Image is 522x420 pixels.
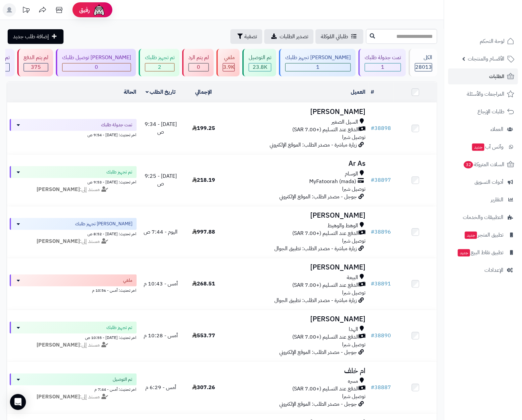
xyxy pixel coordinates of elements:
[249,54,271,61] div: تم التوصيل
[63,63,131,71] div: 0
[371,383,391,391] a: #38887
[137,49,181,76] a: تم تجهيز طلبك 2
[13,33,49,41] span: إضافة طلب جديد
[10,131,137,138] div: اخر تحديث: [DATE] - 9:54 ص
[280,33,308,41] span: تصدير الطلبات
[280,348,357,356] span: جوجل - مصدر الطلب: الموقع الإلكتروني
[328,222,358,230] span: الوهط والوهيط
[192,124,215,132] span: 199.25
[5,238,142,245] div: مسند إلى:
[228,108,366,116] h3: [PERSON_NAME]
[37,185,80,193] strong: [PERSON_NAME]
[491,195,503,204] span: التقارير
[228,367,366,375] h3: ام خلف
[62,54,131,61] div: [PERSON_NAME] توصيل طلبك
[415,54,432,61] div: الكل
[107,324,133,331] span: تم تجهيز طلبك
[144,332,178,340] span: أمس - 10:28 م
[145,120,177,136] span: [DATE] - 9:34 ص
[249,63,271,71] div: 23778
[18,3,34,18] a: تحديثات المنصة
[95,63,98,71] span: 0
[10,385,137,392] div: اخر تحديث: أمس - 7:44 م
[342,185,366,193] span: توصيل شبرا
[468,54,504,63] span: الأقسام والمنتجات
[55,49,137,76] a: [PERSON_NAME] توصيل طلبك 0
[10,178,137,185] div: اخر تحديث: [DATE] - 9:53 ص
[293,333,359,341] span: الدفع عند التسليم (+7.00 SAR)
[8,29,64,44] a: إضافة طلب جديد
[345,170,358,178] span: الوسام
[280,193,357,201] span: جوجل - مصدر الطلب: الموقع الإلكتروني
[31,63,41,71] span: 375
[10,230,137,237] div: اخر تحديث: [DATE] - 8:52 ص
[448,121,518,137] a: العملاء
[464,230,503,240] span: تطبيق المتجر
[37,341,80,349] strong: [PERSON_NAME]
[181,49,215,76] a: لم يتم الرد 0
[124,88,137,96] a: الحالة
[415,63,432,71] span: 28013
[275,296,357,304] span: زيارة مباشرة - مصدر الطلب: تطبيق الجوال
[189,63,208,71] div: 0
[241,49,278,76] a: تم التوصيل 23.8K
[489,72,504,81] span: الطلبات
[474,177,503,187] span: أدوات التسويق
[458,249,470,257] span: جديد
[223,63,234,71] div: 3856
[381,63,385,71] span: 1
[371,228,391,236] a: #38896
[448,209,518,225] a: التطبيقات والخدمات
[371,280,375,288] span: #
[448,174,518,190] a: أدوات التسويق
[270,141,357,149] span: زيارة مباشرة - مصدر الطلب: الموقع الإلكتروني
[321,33,348,41] span: طلباتي المُوكلة
[192,332,215,340] span: 553.77
[275,245,357,253] span: زيارة مباشرة - مصدر الطلب: تطبيق الجوال
[371,88,374,96] a: #
[228,315,366,323] h3: [PERSON_NAME]
[123,277,133,284] span: ملغي
[448,157,518,172] a: السلات المتروكة32
[316,29,363,44] a: طلباتي المُوكلة
[5,393,142,401] div: مسند إلى:
[463,213,503,222] span: التطبيقات والخدمات
[144,228,178,236] span: اليوم - 7:44 ص
[472,144,484,151] span: جديد
[448,104,518,120] a: طلبات الإرجاع
[448,227,518,243] a: تطبيق المتجرجديد
[332,118,358,126] span: السيل الصغير
[158,63,162,71] span: 2
[371,228,375,236] span: #
[189,54,209,61] div: لم يتم الرد
[92,3,106,17] img: ai-face.png
[286,63,350,71] div: 1
[197,63,200,71] span: 0
[5,341,142,349] div: مسند إلى:
[223,63,234,71] span: 3.9K
[192,280,215,288] span: 268.51
[244,33,257,41] span: تصفية
[195,88,212,96] a: الإجمالي
[371,124,375,132] span: #
[293,385,359,393] span: الدفع عند التسليم (+7.00 SAR)
[37,393,80,401] strong: [PERSON_NAME]
[365,63,401,71] div: 1
[467,89,504,99] span: المراجعات والأسئلة
[349,326,358,333] span: الهدا
[285,54,351,61] div: [PERSON_NAME] تجهيز طلبك
[371,176,391,184] a: #38897
[310,178,356,185] span: MyFatoorah (mada)
[215,49,241,76] a: ملغي 3.9K
[342,289,366,297] span: توصيل شبرا
[293,230,359,237] span: الدفع عند التسليم (+7.00 SAR)
[79,6,90,14] span: رفيق
[371,176,375,184] span: #
[484,265,503,275] span: الإعدادات
[351,88,366,96] a: العميل
[371,332,391,340] a: #38890
[448,33,518,49] a: لوحة التحكم
[192,228,215,236] span: 997.88
[223,54,235,61] div: ملغي
[230,29,262,44] button: تصفية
